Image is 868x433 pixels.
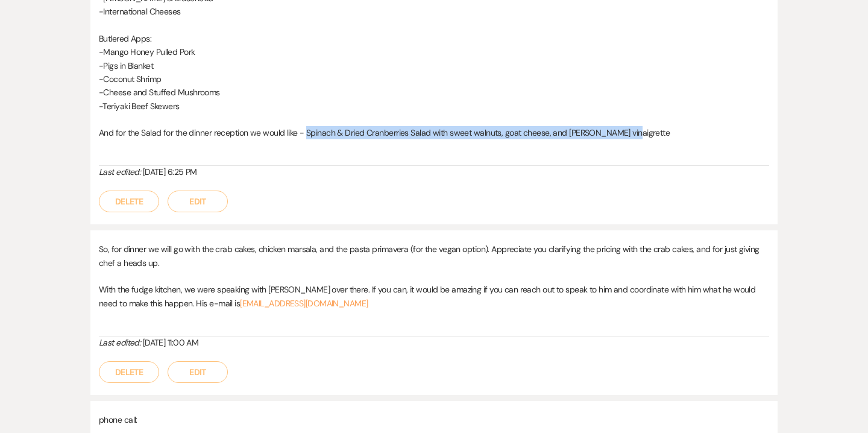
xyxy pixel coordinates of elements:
[99,284,755,308] span: With the fudge kitchen, we were speaking with [PERSON_NAME] over there. If you can, it would be a...
[99,166,140,177] i: Last edited:
[99,46,195,57] span: -Mango Honey Pulled Pork
[99,101,180,112] span: -Teriyaki Beef Skewers
[168,361,228,383] button: Edit
[99,33,151,44] span: Butlered Apps:
[99,337,769,349] div: [DATE] 11:00 AM
[99,191,159,212] button: Delete
[99,60,153,71] span: -Pigs in Blanket
[99,361,159,383] button: Delete
[99,244,759,268] span: So, for dinner we will go with the crab cakes, chicken marsala, and the pasta primavera (for the ...
[99,166,769,179] div: [DATE] 6:25 PM
[99,87,220,98] span: -Cheese and Stuffed Mushrooms
[99,337,140,348] i: Last edited:
[99,127,670,138] span: And for the Salad for the dinner reception we would like - Spinach & Dried Cranberries Salad with...
[99,413,769,426] p: phone call:
[240,298,368,309] a: [EMAIL_ADDRESS][DOMAIN_NAME]
[168,191,228,212] button: Edit
[99,6,181,17] span: -International Cheeses
[99,74,162,84] span: -Coconut Shrimp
